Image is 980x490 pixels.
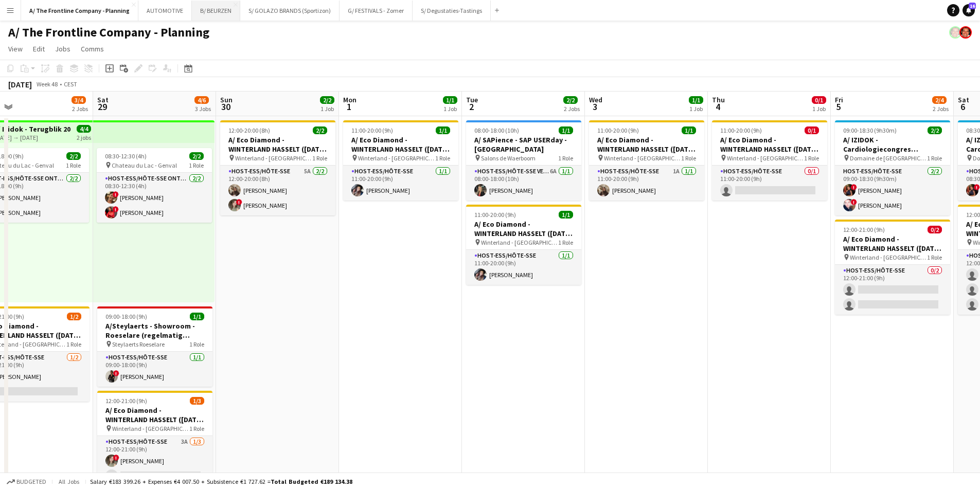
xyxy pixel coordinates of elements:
[850,154,927,162] span: Domaine de [GEOGRAPHIC_DATA]
[843,226,885,233] span: 12:00-21:00 (9h)
[105,152,147,160] span: 08:30-12:30 (4h)
[466,250,581,285] app-card-role: Host-ess/Hôte-sse1/111:00-20:00 (9h)[PERSON_NAME]
[5,476,48,487] button: Budgeted
[597,126,639,134] span: 11:00-20:00 (9h)
[194,96,209,104] span: 4/6
[66,340,81,348] span: 1 Role
[90,478,352,485] div: Salary €183 399.26 + Expenses €4 007.50 + Subsistence €1 727.62 =
[958,95,969,104] span: Sat
[835,166,950,215] app-card-role: Host-ess/Hôte-sse2/209:00-18:30 (9h30m)![PERSON_NAME]![PERSON_NAME]
[956,101,969,113] span: 6
[851,184,857,190] span: !
[949,26,961,39] app-user-avatar: Peter Desart
[851,199,857,205] span: !
[712,135,827,154] h3: A/ Eco Diamond - WINTERLAND HASSELT ([DATE] tem [DATE])
[850,253,927,261] span: Winterland - [GEOGRAPHIC_DATA]
[959,26,972,39] app-user-avatar: Peter Desart
[720,126,762,134] span: 11:00-20:00 (9h)
[343,166,458,201] app-card-role: Host-ess/Hôte-sse1/111:00-20:00 (9h)[PERSON_NAME]
[466,166,581,201] app-card-role: Host-ess/Hôte-sse Vestiaire6A1/108:00-18:00 (10h)[PERSON_NAME]
[712,95,725,104] span: Thu
[220,95,233,104] span: Sun
[66,161,81,169] span: 1 Role
[271,478,352,485] span: Total Budgeted €189 134.38
[474,211,516,219] span: 11:00-20:00 (9h)
[113,455,119,461] span: !
[435,154,450,162] span: 1 Role
[312,154,327,162] span: 1 Role
[4,42,27,56] a: View
[51,42,75,56] a: Jobs
[96,101,109,113] span: 29
[727,154,804,162] span: Winterland - [GEOGRAPHIC_DATA]
[192,1,240,21] button: B/ BEURZEN
[57,478,81,485] span: All jobs
[712,120,827,201] app-job-card: 11:00-20:00 (9h)0/1A/ Eco Diamond - WINTERLAND HASSELT ([DATE] tem [DATE]) Winterland - [GEOGRAPH...
[8,44,23,53] span: View
[558,154,573,162] span: 1 Role
[340,1,413,21] button: G/ FESTIVALS - Zomer
[112,425,189,432] span: Winterland - [GEOGRAPHIC_DATA]
[97,321,212,340] h3: A/Steylaerts - Showroom - Roeselare (regelmatig terugkerende opdracht)
[682,126,696,134] span: 1/1
[933,105,949,113] div: 2 Jobs
[105,397,147,405] span: 12:00-21:00 (9h)
[81,44,104,53] span: Comms
[97,406,212,424] h3: A/ Eco Diamond - WINTERLAND HASSELT ([DATE] tem [DATE])
[220,120,335,215] app-job-card: 12:00-20:00 (8h)2/2A/ Eco Diamond - WINTERLAND HASSELT ([DATE] tem [DATE]) Winterland - [GEOGRAPH...
[835,234,950,253] h3: A/ Eco Diamond - WINTERLAND HASSELT ([DATE] tem [DATE])
[220,135,335,154] h3: A/ Eco Diamond - WINTERLAND HASSELT ([DATE] tem [DATE])
[589,120,704,201] app-job-card: 11:00-20:00 (9h)1/1A/ Eco Diamond - WINTERLAND HASSELT ([DATE] tem [DATE]) Winterland - [GEOGRAPH...
[436,126,450,134] span: 1/1
[928,226,942,233] span: 0/2
[97,148,212,223] div: 08:30-12:30 (4h)2/2 Chateau du Lac - Genval1 RoleHost-ess/Hôte-sse Onthaal-Accueill2/208:30-12:30...
[589,166,704,201] app-card-role: Host-ess/Hôte-sse1A1/111:00-20:00 (9h)[PERSON_NAME]
[969,3,976,9] span: 16
[219,101,233,113] span: 30
[589,135,704,154] h3: A/ Eco Diamond - WINTERLAND HASSELT ([DATE] tem [DATE])
[236,199,242,205] span: !
[351,126,393,134] span: 11:00-20:00 (9h)
[313,126,327,134] span: 2/2
[927,253,942,261] span: 1 Role
[97,352,212,387] app-card-role: Host-ess/Hôte-sse1/109:00-18:00 (9h)![PERSON_NAME]
[474,126,519,134] span: 08:00-18:00 (10h)
[320,96,334,104] span: 2/2
[64,80,77,88] div: CEST
[112,161,177,169] span: Chateau du Lac - Genval
[113,370,119,376] span: !
[320,105,334,113] div: 1 Job
[443,105,457,113] div: 1 Job
[190,397,204,405] span: 1/3
[8,79,32,89] div: [DATE]
[113,206,119,212] span: !
[55,44,70,53] span: Jobs
[105,313,147,320] span: 09:00-18:00 (9h)
[77,133,91,141] div: 2 jobs
[443,96,457,104] span: 1/1
[97,306,212,387] div: 09:00-18:00 (9h)1/1A/Steylaerts - Showroom - Roeselare (regelmatig terugkerende opdracht) Steylae...
[681,154,696,162] span: 1 Role
[138,1,192,21] button: AUTOMOTIVE
[343,120,458,201] app-job-card: 11:00-20:00 (9h)1/1A/ Eco Diamond - WINTERLAND HASSELT ([DATE] tem [DATE]) Winterland - [GEOGRAPH...
[710,101,725,113] span: 4
[8,25,209,40] h1: A/ The Frontline Company - Planning
[835,265,950,315] app-card-role: Host-ess/Hôte-sse0/212:00-21:00 (9h)
[190,313,204,320] span: 1/1
[189,152,204,160] span: 2/2
[928,126,942,134] span: 2/2
[33,44,45,53] span: Edit
[835,95,843,104] span: Fri
[358,154,435,162] span: Winterland - [GEOGRAPHIC_DATA]
[466,205,581,285] app-job-card: 11:00-20:00 (9h)1/1A/ Eco Diamond - WINTERLAND HASSELT ([DATE] tem [DATE]) Winterland - [GEOGRAPH...
[67,313,81,320] span: 1/2
[604,154,681,162] span: Winterland - [GEOGRAPHIC_DATA]
[34,80,60,88] span: Week 48
[113,191,119,197] span: !
[66,152,81,160] span: 2/2
[712,166,827,201] app-card-role: Host-ess/Hôte-sse0/111:00-20:00 (9h)
[835,120,950,215] div: 09:00-18:30 (9h30m)2/2A/ IZIDOK - Cardiologiecongres Rétrospective - 05+06/12/25 - Ronchinne Doma...
[97,173,212,223] app-card-role: Host-ess/Hôte-sse Onthaal-Accueill2/208:30-12:30 (4h)![PERSON_NAME]![PERSON_NAME]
